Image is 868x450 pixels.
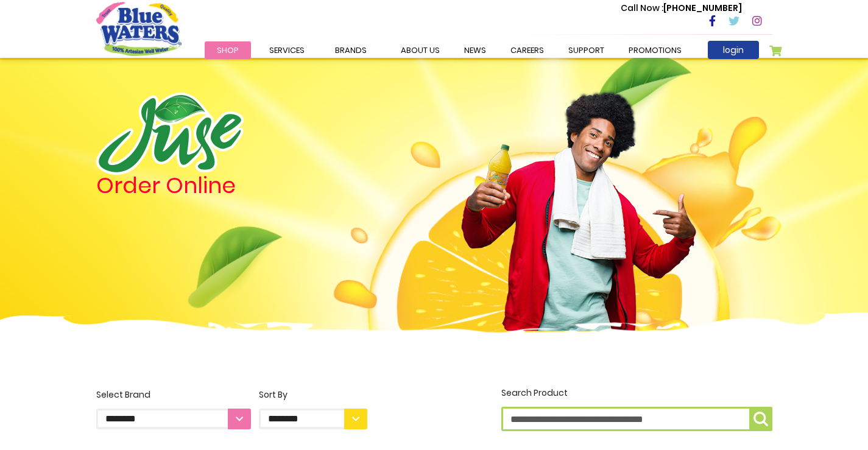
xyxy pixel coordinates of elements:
span: Services [269,44,305,56]
div: Sort By [259,388,367,401]
a: Promotions [616,41,694,59]
label: Select Brand [96,388,251,429]
span: Call Now : [621,2,663,14]
img: search-icon.png [753,412,768,426]
select: Select Brand [96,409,251,429]
button: Search Product [749,407,772,431]
a: login [708,41,759,59]
img: man.png [460,70,697,331]
h4: Order Online [96,175,367,197]
input: Search Product [501,407,772,431]
span: Brands [335,44,367,56]
span: Shop [217,44,239,56]
a: store logo [96,2,182,55]
select: Sort By [259,409,367,429]
img: logo [96,93,244,175]
a: News [452,41,498,59]
a: about us [389,41,452,59]
a: careers [498,41,556,59]
label: Search Product [501,387,772,431]
a: support [556,41,616,59]
p: [PHONE_NUMBER] [621,2,742,15]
